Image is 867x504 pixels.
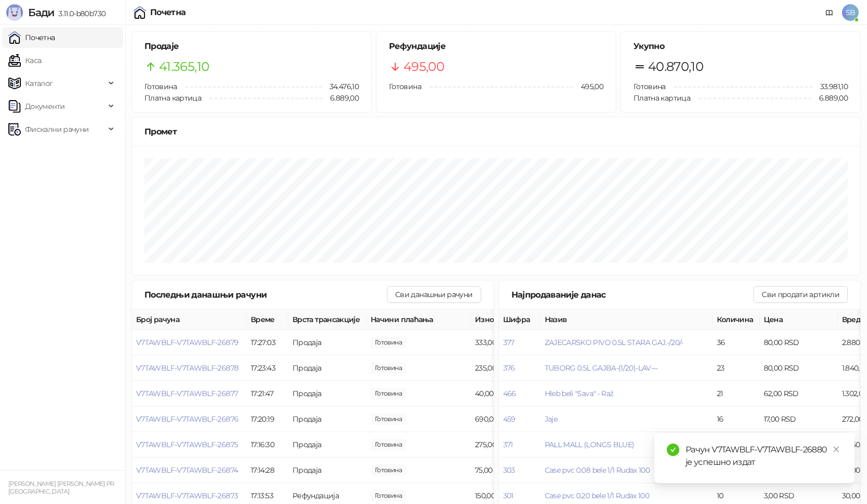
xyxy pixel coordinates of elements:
button: V7TAWBLF-V7TAWBLF-26873 [136,491,238,500]
td: 275,00 RSD [471,432,549,458]
td: Продаја [288,407,367,432]
td: 23 [713,355,760,381]
button: Hleb beli "Sava" - Raž [545,389,614,398]
td: 62,00 RSD [760,381,838,407]
button: V7TAWBLF-V7TAWBLF-26878 [136,363,238,373]
td: 80,00 RSD [760,330,838,355]
span: 235,00 [371,362,406,374]
a: Почетна [8,27,55,48]
button: V7TAWBLF-V7TAWBLF-26879 [136,338,238,347]
td: Продаја [288,330,367,355]
button: V7TAWBLF-V7TAWBLF-26875 [136,440,238,449]
span: 40.870,10 [648,57,703,77]
span: Case pvc 0.08 bele 1/1 Rudax 100 [545,465,650,475]
span: Платна картица [144,93,201,103]
td: Продаја [288,355,367,381]
div: Почетна [150,8,186,17]
th: Врста трансакције [288,310,367,330]
span: TUBORG 0.5L GAJBA-(1/20)-LAV--- [545,363,658,373]
span: 41.365,10 [159,57,209,77]
button: 377 [503,338,515,347]
div: Промет [144,125,848,138]
span: Каталог [25,73,53,94]
span: 275,00 [371,439,406,450]
span: Готовина [389,82,421,91]
a: Close [831,444,842,455]
td: 12 [713,432,760,458]
button: Сви данашњи рачуни [387,286,481,303]
button: PALL MALL (LONGS BLUE) [545,440,634,449]
button: ZAJECARSKO PIVO 0.5L STARA GAJ.-/20/- [545,338,683,347]
span: Документи [25,96,65,117]
span: 75,00 [371,464,406,476]
span: 495,00 [573,81,603,92]
td: 80,00 RSD [760,355,838,381]
div: Рачун V7TAWBLF-V7TAWBLF-26880 је успешно издат [686,444,842,469]
span: 333,00 [371,337,406,348]
span: Фискални рачуни [25,119,89,140]
th: Време [247,310,288,330]
a: Каса [8,50,41,71]
th: Назив [541,310,713,330]
a: Документација [821,4,838,21]
span: 3.11.0-b80b730 [54,9,105,18]
td: 40,00 RSD [471,381,549,407]
span: 40,00 [371,388,406,399]
button: Jaje [545,414,557,424]
td: 235,00 RSD [471,355,549,381]
h5: Укупно [633,40,848,53]
span: Бади [28,6,54,19]
span: Готовина [633,82,666,91]
td: 17:16:30 [247,432,288,458]
button: V7TAWBLF-V7TAWBLF-26876 [136,414,238,424]
img: Logo [6,4,23,21]
span: Case pvc 0.20 bele 1/1 Rudax 100 [545,491,650,500]
th: Количина [713,310,760,330]
div: Најпродаваније данас [511,288,754,301]
button: 371 [503,440,513,449]
td: Продаја [288,458,367,483]
span: Платна картица [633,93,690,103]
td: 36 [713,330,760,355]
td: 333,00 RSD [471,330,549,355]
span: 6.889,00 [812,92,848,104]
td: 17:21:47 [247,381,288,407]
th: Цена [760,310,838,330]
th: Број рачуна [132,310,247,330]
td: 690,00 RSD [471,407,549,432]
td: 17:27:03 [247,330,288,355]
td: 17:20:19 [247,407,288,432]
button: 301 [503,491,514,500]
span: 690,00 [371,413,406,425]
button: 459 [503,414,516,424]
td: 17,00 RSD [760,407,838,432]
span: 33.981,10 [813,81,848,92]
td: 75,00 RSD [471,458,549,483]
td: 16 [713,407,760,432]
span: SB [842,4,859,21]
small: [PERSON_NAME] [PERSON_NAME] PR [GEOGRAPHIC_DATA] [8,480,114,495]
th: Шифра [499,310,541,330]
span: Готовина [144,82,177,91]
span: 34.476,10 [322,81,359,92]
button: 376 [503,363,515,373]
th: Начини плаћања [367,310,471,330]
span: V7TAWBLF-V7TAWBLF-26874 [136,465,238,475]
button: 303 [503,465,515,475]
span: check-circle [667,444,679,456]
span: 495,00 [404,57,444,77]
span: close [833,446,840,453]
button: 466 [503,389,516,398]
td: 17:14:28 [247,458,288,483]
h5: Продаје [144,40,359,53]
button: V7TAWBLF-V7TAWBLF-26877 [136,389,238,398]
td: 21 [713,381,760,407]
td: 380,00 RSD [760,432,838,458]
